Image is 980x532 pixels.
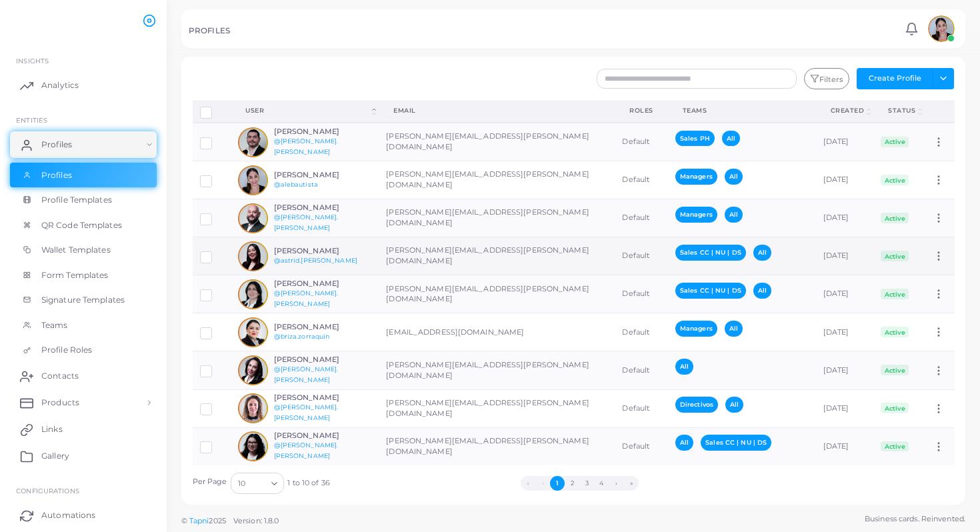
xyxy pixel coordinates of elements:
[10,313,157,338] a: Teams
[675,321,717,336] span: Managers
[10,72,157,99] a: Analytics
[379,161,615,199] td: [PERSON_NAME][EMAIL_ADDRESS][PERSON_NAME][DOMAIN_NAME]
[41,169,72,181] span: Profiles
[594,476,609,491] button: Go to page 4
[274,393,372,402] h6: [PERSON_NAME]
[816,275,874,313] td: [DATE]
[10,213,157,238] a: QR Code Templates
[189,26,230,35] h5: PROFILES
[753,283,771,298] span: All
[231,473,284,494] div: Search for option
[274,441,339,459] a: @[PERSON_NAME].[PERSON_NAME]
[10,187,157,213] a: Profile Templates
[881,137,909,147] span: Active
[615,275,668,313] td: Default
[274,213,339,231] a: @[PERSON_NAME].[PERSON_NAME]
[753,245,771,260] span: All
[379,389,615,427] td: [PERSON_NAME][EMAIL_ADDRESS][PERSON_NAME][DOMAIN_NAME]
[816,161,874,199] td: [DATE]
[10,287,157,313] a: Signature Templates
[804,68,849,89] button: Filters
[274,403,339,421] a: @[PERSON_NAME].[PERSON_NAME]
[615,199,668,237] td: Default
[565,476,579,491] button: Go to page 2
[609,476,624,491] button: Go to next page
[579,476,594,491] button: Go to page 3
[379,123,615,161] td: [PERSON_NAME][EMAIL_ADDRESS][PERSON_NAME][DOMAIN_NAME]
[233,516,279,525] span: Version: 1.8.0
[816,389,874,427] td: [DATE]
[675,131,715,146] span: Sales PH
[238,241,268,271] img: avatar
[41,194,112,206] span: Profile Templates
[816,351,874,389] td: [DATE]
[10,416,157,443] a: Links
[615,123,668,161] td: Default
[379,237,615,275] td: [PERSON_NAME][EMAIL_ADDRESS][PERSON_NAME][DOMAIN_NAME]
[10,163,157,188] a: Profiles
[274,257,357,264] a: @astrid.[PERSON_NAME]
[675,359,693,374] span: All
[683,106,801,115] div: Teams
[615,427,668,465] td: Default
[238,317,268,347] img: avatar
[379,275,615,313] td: [PERSON_NAME][EMAIL_ADDRESS][PERSON_NAME][DOMAIN_NAME]
[209,515,225,527] span: 2025
[274,279,372,288] h6: [PERSON_NAME]
[831,106,865,115] div: Created
[274,355,372,364] h6: [PERSON_NAME]
[238,431,268,461] img: avatar
[10,131,157,158] a: Profiles
[881,213,909,223] span: Active
[274,289,339,307] a: @[PERSON_NAME].[PERSON_NAME]
[10,443,157,469] a: Gallery
[675,245,746,260] span: Sales CC | NU | DS
[41,139,72,151] span: Profiles
[10,263,157,288] a: Form Templates
[16,487,79,495] span: Configurations
[924,15,958,42] a: avatar
[675,283,746,298] span: Sales CC | NU | DS
[41,244,111,256] span: Wallet Templates
[238,393,268,423] img: avatar
[881,403,909,413] span: Active
[725,397,743,412] span: All
[675,397,718,412] span: Directivos
[41,397,79,409] span: Products
[615,313,668,351] td: Default
[881,365,909,375] span: Active
[41,79,79,91] span: Analytics
[41,269,109,281] span: Form Templates
[550,476,565,491] button: Go to page 1
[274,365,339,383] a: @[PERSON_NAME].[PERSON_NAME]
[393,106,600,115] div: Email
[725,321,743,336] span: All
[274,431,372,440] h6: [PERSON_NAME]
[193,477,227,487] label: Per Page
[181,515,279,527] span: ©
[41,294,125,306] span: Signature Templates
[274,247,372,255] h6: [PERSON_NAME]
[675,435,693,450] span: All
[816,199,874,237] td: [DATE]
[629,106,653,115] div: Roles
[41,370,79,382] span: Contacts
[238,165,268,195] img: avatar
[816,427,874,465] td: [DATE]
[41,344,92,356] span: Profile Roles
[238,279,268,309] img: avatar
[881,327,909,337] span: Active
[274,323,372,331] h6: [PERSON_NAME]
[675,207,717,222] span: Managers
[725,207,743,222] span: All
[816,123,874,161] td: [DATE]
[888,106,915,115] div: Status
[857,68,933,89] button: Create Profile
[41,319,68,331] span: Teams
[247,476,266,491] input: Search for option
[274,203,372,212] h6: [PERSON_NAME]
[274,127,372,136] h6: [PERSON_NAME]
[925,101,955,123] th: Action
[722,131,740,146] span: All
[274,171,372,179] h6: [PERSON_NAME]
